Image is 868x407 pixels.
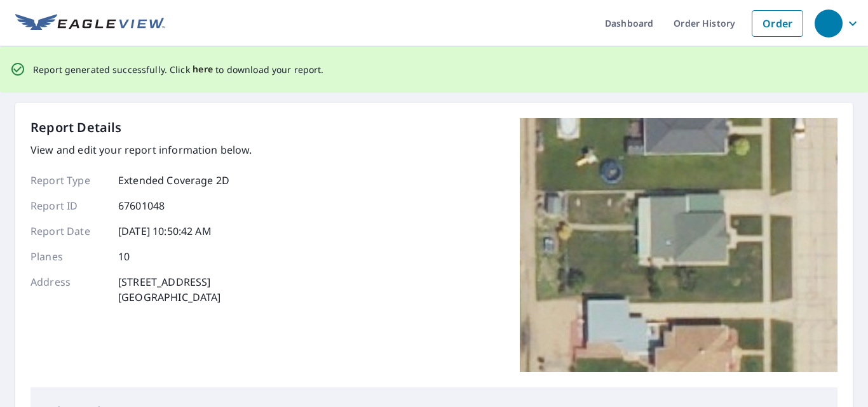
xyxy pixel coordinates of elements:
[31,249,107,264] p: Planes
[118,249,130,264] p: 10
[31,173,107,188] p: Report Type
[118,173,229,188] p: Extended Coverage 2D
[118,198,165,213] p: 67601048
[31,142,252,157] p: View and edit your report information below.
[31,274,107,305] p: Address
[118,274,221,305] p: [STREET_ADDRESS] [GEOGRAPHIC_DATA]
[31,198,107,213] p: Report ID
[31,118,122,137] p: Report Details
[752,10,803,37] a: Order
[520,118,837,372] img: Top image
[15,14,165,33] img: EV Logo
[33,62,324,77] p: Report generated successfully. Click to download your report.
[31,224,107,239] p: Report Date
[193,62,214,77] button: here
[118,224,212,239] p: [DATE] 10:50:42 AM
